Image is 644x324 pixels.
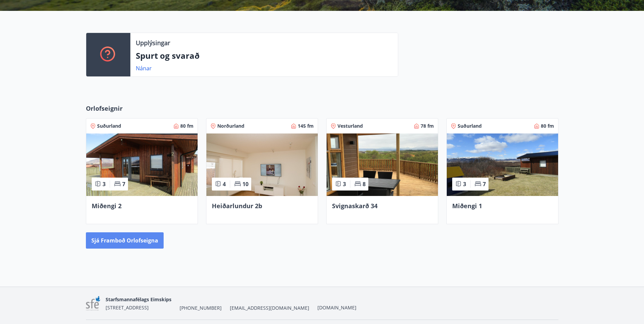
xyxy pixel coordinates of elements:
[212,202,262,210] span: Heiðarlundur 2b
[452,202,482,210] span: Miðengi 1
[206,133,318,196] img: Paella dish
[317,304,356,311] a: [DOMAIN_NAME]
[421,123,434,129] span: 78 fm
[343,180,346,188] span: 3
[136,38,170,47] p: Upplýsingar
[230,305,309,311] span: [EMAIL_ADDRESS][DOMAIN_NAME]
[122,180,125,188] span: 7
[97,123,121,129] span: Suðurland
[463,180,466,188] span: 3
[363,180,366,188] span: 8
[180,305,222,311] span: [PHONE_NUMBER]
[217,123,244,129] span: Norðurland
[86,133,198,196] img: Paella dish
[332,202,378,210] span: Svignaskarð 34
[327,133,438,196] img: Paella dish
[458,123,482,129] span: Suðurland
[86,232,164,249] button: Sjá framboð orlofseigna
[298,123,314,129] span: 145 fm
[92,202,122,210] span: Miðengi 2
[136,50,392,61] p: Spurt og svarað
[223,180,226,188] span: 4
[180,123,194,129] span: 80 fm
[106,304,149,311] span: [STREET_ADDRESS]
[242,180,249,188] span: 10
[86,104,123,113] span: Orlofseignir
[483,180,486,188] span: 7
[541,123,554,129] span: 80 fm
[106,296,171,303] span: Starfsmannafélags Eimskips
[103,180,106,188] span: 3
[337,123,363,129] span: Vesturland
[86,296,100,311] img: 7sa1LslLnpN6OqSLT7MqncsxYNiZGdZT4Qcjshc2.png
[136,65,152,72] a: Nánar
[447,133,558,196] img: Paella dish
